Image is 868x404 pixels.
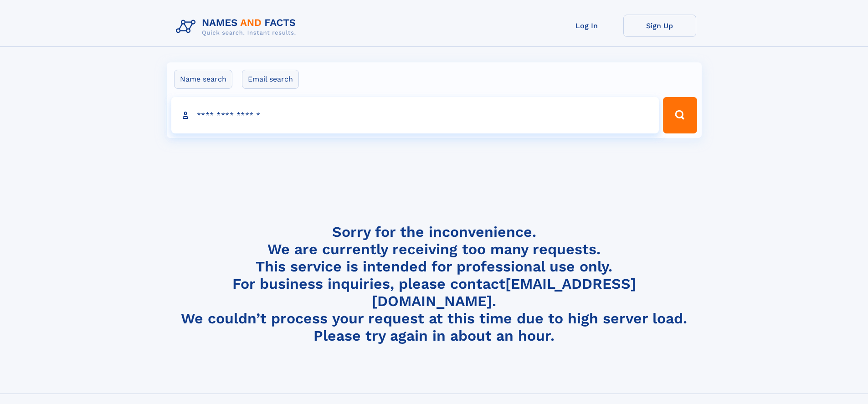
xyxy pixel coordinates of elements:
[174,70,232,89] label: Name search
[242,70,299,89] label: Email search
[623,15,696,37] a: Sign Up
[550,15,623,37] a: Log In
[171,97,659,133] input: search input
[172,15,303,39] img: Logo Names and Facts
[172,223,696,345] h4: Sorry for the inconvenience. We are currently receiving too many requests. This service is intend...
[372,275,636,310] a: [EMAIL_ADDRESS][DOMAIN_NAME]
[663,97,697,133] button: Search Button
